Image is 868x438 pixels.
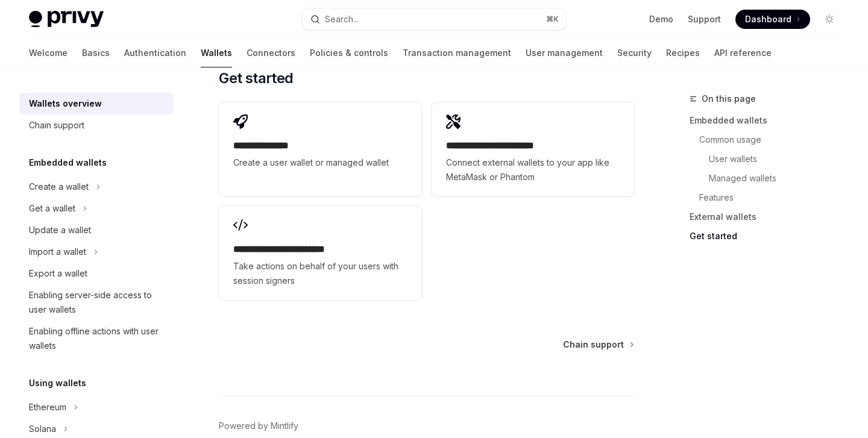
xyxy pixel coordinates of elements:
[688,13,721,25] a: Support
[690,111,849,130] a: Embedded wallets
[702,92,756,106] span: On this page
[29,324,166,353] div: Enabling offline actions with user wallets
[29,223,91,237] div: Update a wallet
[247,39,295,67] a: Connectors
[201,39,232,67] a: Wallets
[325,12,359,27] div: Search...
[546,14,559,24] span: ⌘ K
[29,180,89,194] div: Create a wallet
[219,69,293,88] span: Get started
[690,169,849,188] a: Managed wallets
[29,422,56,436] div: Solana
[124,39,186,67] a: Authentication
[690,149,849,169] a: User wallets
[19,93,174,114] a: Wallets overview
[29,400,66,415] div: Ethereum
[29,266,87,281] div: Export a wallet
[446,155,620,184] span: Connect external wallets to your app like MetaMask or Phantom
[19,241,174,263] button: Toggle Import a wallet section
[19,176,174,198] button: Toggle Create a wallet section
[29,11,104,28] img: light logo
[29,245,86,259] div: Import a wallet
[302,8,565,30] button: Open search
[19,263,174,284] a: Export a wallet
[29,155,107,170] h5: Embedded wallets
[233,155,407,170] span: Create a user wallet or managed wallet
[690,188,849,207] a: Features
[690,130,849,149] a: Common usage
[563,339,624,351] span: Chain support
[526,39,603,67] a: User management
[735,10,810,29] a: Dashboard
[82,39,110,67] a: Basics
[745,13,791,25] span: Dashboard
[714,39,772,67] a: API reference
[219,420,298,432] a: Powered by Mintlify
[820,10,839,29] button: Toggle dark mode
[19,284,174,321] a: Enabling server-side access to user wallets
[617,39,652,67] a: Security
[29,376,86,390] h5: Using wallets
[29,288,166,317] div: Enabling server-side access to user wallets
[29,201,75,216] div: Get a wallet
[19,219,174,241] a: Update a wallet
[19,396,174,418] button: Toggle Ethereum section
[690,227,849,246] a: Get started
[649,13,673,25] a: Demo
[233,259,407,288] span: Take actions on behalf of your users with session signers
[29,118,84,133] div: Chain support
[19,114,174,136] a: Chain support
[563,339,633,351] a: Chain support
[666,39,700,67] a: Recipes
[29,39,68,67] a: Welcome
[403,39,511,67] a: Transaction management
[19,198,174,219] button: Toggle Get a wallet section
[19,321,174,357] a: Enabling offline actions with user wallets
[310,39,388,67] a: Policies & controls
[29,96,102,111] div: Wallets overview
[690,207,849,227] a: External wallets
